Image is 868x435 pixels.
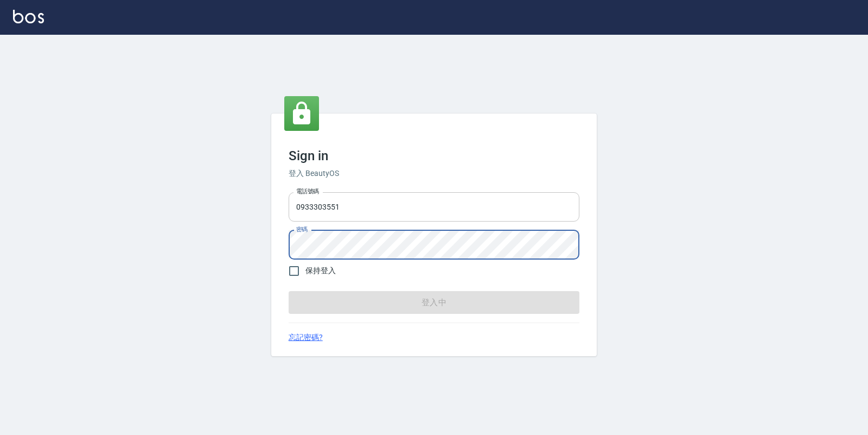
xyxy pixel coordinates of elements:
[296,225,308,234] label: 密碼
[305,265,336,276] span: 保持登入
[289,332,323,343] a: 忘記密碼?
[289,168,579,179] h6: 登入 BeautyOS
[13,10,44,23] img: Logo
[289,148,579,163] h3: Sign in
[296,187,319,196] label: 電話號碼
